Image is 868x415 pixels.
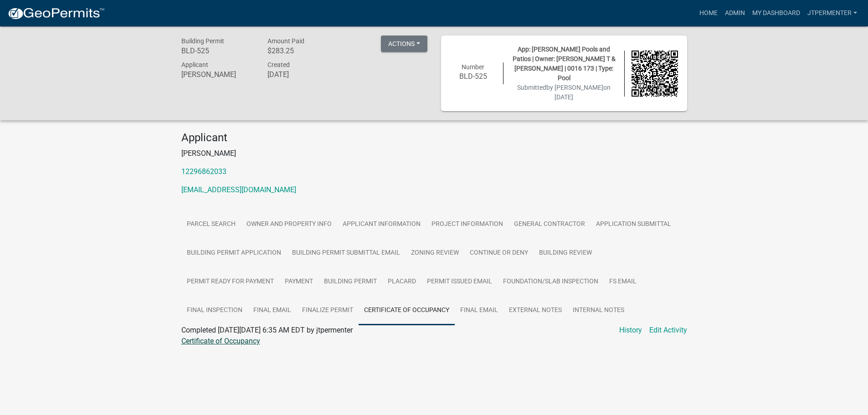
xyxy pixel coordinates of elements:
[619,325,642,336] a: History
[632,51,678,97] img: QR code
[267,61,290,68] span: Created
[297,296,359,325] a: Finalize Permit
[450,72,497,81] h6: BLD-525
[382,267,421,297] a: Placard
[181,70,254,79] h6: [PERSON_NAME]
[181,296,248,325] a: Final Inspection
[318,267,382,297] a: Building Permit
[534,239,597,268] a: Building Review
[267,37,304,45] span: Amount Paid
[181,337,260,345] a: Certificate of Occupancy
[464,239,534,268] a: Continue or Deny
[421,267,498,297] a: Permit Issued Email
[517,84,611,101] span: Submitted on [DATE]
[181,131,687,144] h4: Applicant
[381,36,427,52] button: Actions
[649,325,687,336] a: Edit Activity
[181,61,208,68] span: Applicant
[181,37,224,45] span: Building Permit
[181,148,687,159] p: [PERSON_NAME]
[406,239,464,268] a: Zoning Review
[591,210,677,239] a: Application Submittal
[359,296,455,325] a: Certificate of Occupancy
[279,267,318,297] a: Payment
[267,46,340,55] h6: $283.25
[181,210,241,239] a: Parcel search
[287,239,406,268] a: Building Permit Submittal Email
[337,210,426,239] a: Applicant Information
[804,5,861,22] a: jtpermenter
[546,84,603,91] span: by [PERSON_NAME]
[267,70,340,79] h6: [DATE]
[567,296,630,325] a: Internal Notes
[455,296,503,325] a: Final Email
[181,46,254,55] h6: BLD-525
[181,239,287,268] a: Building Permit Application
[426,210,508,239] a: Project Information
[181,167,226,176] a: 12296862033
[241,210,337,239] a: Owner and Property Info
[508,210,591,239] a: General Contractor
[498,267,604,297] a: Foundation/Slab Inspection
[696,5,721,22] a: Home
[181,185,296,194] a: [EMAIL_ADDRESS][DOMAIN_NAME]
[749,5,804,22] a: My Dashboard
[181,267,279,297] a: Permit Ready for Payment
[462,63,484,71] span: Number
[503,296,567,325] a: External Notes
[721,5,749,22] a: Admin
[604,267,642,297] a: FS Email
[513,46,616,82] span: App: [PERSON_NAME] Pools and Patios | Owner: [PERSON_NAME] T & [PERSON_NAME] | 0016 173 | Type: Pool
[248,296,297,325] a: Final Email
[181,326,353,334] span: Completed [DATE][DATE] 6:35 AM EDT by jtpermenter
